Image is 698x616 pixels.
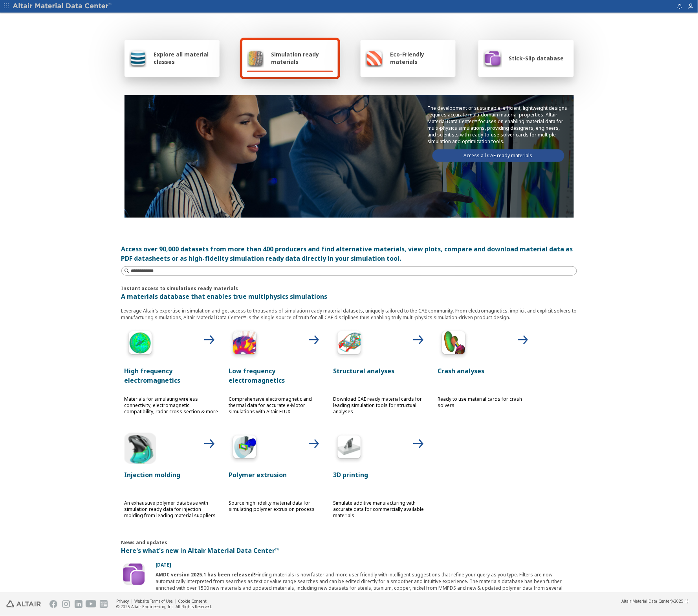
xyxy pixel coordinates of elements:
p: Instant access to simulations ready materials [121,285,577,292]
p: Leverage Altair’s expertise in simulation and get access to thousands of simulation ready materia... [121,307,577,321]
p: High frequency electromagnetics [125,366,219,385]
p: Crash analyses [438,366,532,376]
a: here [346,592,356,598]
img: Eco-Friendly materials [365,49,383,67]
p: News and updates [121,540,577,546]
a: Privacy [116,599,129,604]
a: Access all CAE ready materials [432,149,564,162]
div: (v2025.1) [622,599,689,604]
p: Source high fidelity material data for simulating polymer extrusion process [229,500,323,513]
img: Injection Molding Icon [125,433,156,464]
p: Ready to use material cards for crash solvers [438,396,532,409]
button: Injection Molding IconInjection moldingAn exhaustive polymer database with simulation ready data ... [121,430,222,530]
span: Stick-Slip database [509,55,564,62]
p: Simulate additive manufacturing with accurate data for commercially available materials [333,500,428,519]
div: Access over 90,000 datasets from more than 400 producers and find alternative materials, view plo... [121,244,577,263]
span: Simulation ready materials [271,51,333,65]
p: A materials database that enables true multiphysics simulations [121,292,577,301]
button: Structural Analyses IconStructural analysesDownload CAE ready material cards for leading simulati... [330,325,431,426]
button: Polymer Extrusion IconPolymer extrusionSource high fidelity material data for simulating polymer ... [226,430,326,530]
p: Low frequency electromagnetics [229,366,323,385]
img: Simulation ready materials [247,49,264,67]
span: Altair Material Data Center [622,599,671,604]
p: Here's what's new in Altair Material Data Center™ [121,546,577,556]
button: 3D Printing Icon3D printingSimulate additive manufacturing with accurate data for commercially av... [330,430,431,530]
img: Update Icon Software [121,562,147,587]
p: Materials for simulating wireless connectivity, electromagnetic compatibility, radar cross sectio... [125,396,219,415]
a: AMDC release notes [202,592,248,598]
img: Altair Material Data Center [13,2,113,10]
p: Injection molding [125,471,219,480]
img: 3D Printing Icon [333,433,365,464]
img: Explore all material classes [129,49,147,67]
p: The development of sustainable, efficient, lightweight designs requires accurate multi-domain mat... [428,105,569,145]
img: High Frequency Icon [125,329,156,360]
p: 3D printing [333,471,428,480]
p: An exhaustive polymer database with simulation ready data for injection molding from leading mate... [125,500,219,519]
p: Comprehensive electromagnetic and thermal data for accurate e-Motor simulations with Altair FLUX [229,396,323,415]
p: Structural analyses [333,366,428,376]
p: [DATE] [156,562,577,569]
div: © 2025 Altair Engineering, Inc. All Rights Reserved. [116,604,212,610]
img: Stick-Slip database [483,49,502,67]
button: Crash Analyses IconCrash analysesReady to use material cards for crash solvers [435,325,535,426]
button: High Frequency IconHigh frequency electromagneticsMaterials for simulating wireless connectivity,... [121,325,222,426]
a: Website Terms of Use [134,599,172,604]
img: Polymer Extrusion Icon [229,433,260,464]
button: Low Frequency IconLow frequency electromagneticsComprehensive electromagnetic and thermal data fo... [226,325,326,426]
img: Structural Analyses Icon [333,329,365,360]
p: Download CAE ready material cards for leading simulation tools for structual analyses [333,396,428,415]
span: Eco-Friendly materials [390,51,451,65]
span: Explore all material classes [154,51,215,65]
b: AMDC version 2025.1 has been released! [156,572,256,578]
div: Finding materials is now faster and more user friendly with intelligent suggestions that refine y... [156,572,577,598]
p: Polymer extrusion [229,471,323,480]
img: Altair Engineering [6,601,41,608]
img: Crash Analyses Icon [438,329,469,360]
a: Cookie Consent [178,599,207,604]
img: Low Frequency Icon [229,329,260,360]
